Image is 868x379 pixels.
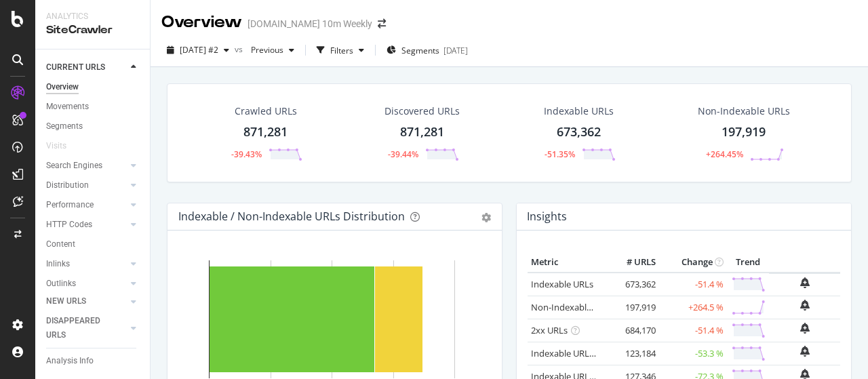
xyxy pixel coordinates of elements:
[46,237,140,252] a: Content
[46,139,66,153] div: Visits
[659,296,727,319] td: +264.5 %
[659,252,727,273] th: Change
[330,45,353,56] div: Filters
[481,213,491,222] div: gear
[46,257,127,271] a: Inlinks
[800,277,810,288] div: bell-plus
[822,333,854,365] iframe: Intercom live chat
[46,100,89,114] div: Movements
[46,159,127,173] a: Search Engines
[46,294,86,308] div: NEW URLS
[231,148,262,160] div: -39.43%
[46,178,89,193] div: Distribution
[243,123,288,141] div: 871,281
[531,347,644,359] a: Indexable URLs with Bad H1
[378,19,386,28] div: arrow-right-arrow-left
[557,123,601,141] div: 673,362
[46,80,140,94] a: Overview
[659,273,727,296] td: -51.4 %
[248,17,372,31] div: [DOMAIN_NAME] 10m Weekly
[800,346,810,357] div: bell-plus
[544,104,614,118] div: Indexable URLs
[727,252,769,273] th: Trend
[46,119,140,134] a: Segments
[46,354,94,368] div: Analysis Info
[800,323,810,334] div: bell-plus
[605,319,659,342] td: 684,170
[46,80,79,94] div: Overview
[46,257,70,271] div: Inlinks
[46,178,127,193] a: Distribution
[46,314,127,342] a: DISAPPEARED URLS
[659,319,727,342] td: -51.4 %
[46,198,127,212] a: Performance
[46,294,127,308] a: NEW URLS
[722,123,766,141] div: 197,919
[245,39,300,61] button: Previous
[388,148,418,160] div: -39.44%
[800,300,810,311] div: bell-plus
[400,123,444,141] div: 871,281
[311,39,370,61] button: Filters
[178,210,405,223] div: Indexable / Non-Indexable URLs Distribution
[161,39,235,61] button: [DATE] #2
[528,252,605,273] th: Metric
[161,11,242,34] div: Overview
[401,45,439,56] span: Segments
[245,44,283,56] span: Previous
[443,45,468,56] div: [DATE]
[235,104,297,118] div: Crawled URLs
[46,139,80,153] a: Visits
[46,100,140,114] a: Movements
[545,148,575,160] div: -51.35%
[531,278,593,290] a: Indexable URLs
[605,273,659,296] td: 673,362
[531,324,568,336] a: 2xx URLs
[381,39,473,61] button: Segments[DATE]
[46,22,139,38] div: SiteCrawler
[527,207,567,226] h4: Insights
[46,218,127,232] a: HTTP Codes
[46,198,94,212] div: Performance
[698,104,790,118] div: Non-Indexable URLs
[46,314,115,342] div: DISAPPEARED URLS
[605,296,659,319] td: 197,919
[659,342,727,365] td: -53.3 %
[46,218,92,232] div: HTTP Codes
[46,159,102,173] div: Search Engines
[46,237,75,252] div: Content
[605,252,659,273] th: # URLS
[605,342,659,365] td: 123,184
[235,43,245,55] span: vs
[384,104,460,118] div: Discovered URLs
[46,354,140,368] a: Analysis Info
[531,301,614,313] a: Non-Indexable URLs
[46,11,139,22] div: Analytics
[180,44,218,56] span: 2025 Sep. 24th #2
[46,60,105,75] div: CURRENT URLS
[46,277,127,291] a: Outlinks
[46,277,76,291] div: Outlinks
[46,60,127,75] a: CURRENT URLS
[46,119,83,134] div: Segments
[706,148,743,160] div: +264.45%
